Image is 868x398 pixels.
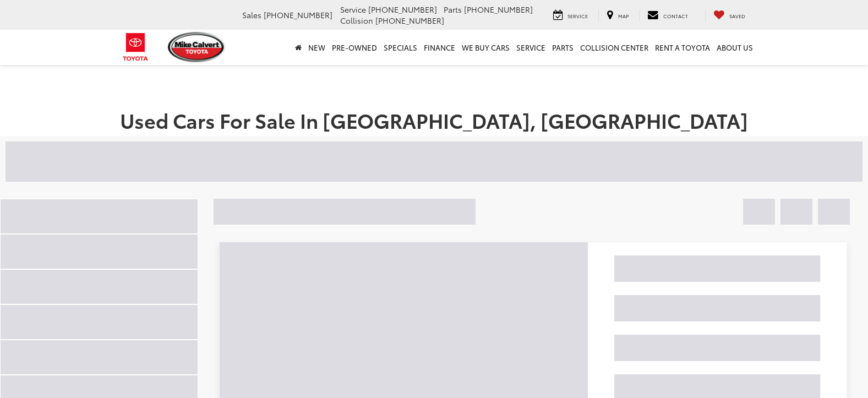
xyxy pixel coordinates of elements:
span: Service [567,12,588,19]
a: Parts [549,30,577,65]
a: Finance [421,30,458,65]
span: Sales [242,9,261,20]
a: Service [545,9,596,21]
span: Map [618,12,629,19]
a: WE BUY CARS [458,30,513,65]
a: New [305,30,329,65]
span: [PHONE_NUMBER] [264,9,332,20]
a: Pre-Owned [329,30,380,65]
span: [PHONE_NUMBER] [368,4,437,15]
img: Toyota [115,29,156,65]
a: Contact [639,9,696,21]
span: Service [340,4,366,15]
a: My Saved Vehicles [705,9,754,21]
a: Home [292,30,305,65]
img: Mike Calvert Toyota [168,32,226,62]
span: [PHONE_NUMBER] [375,15,444,26]
a: Specials [380,30,421,65]
span: [PHONE_NUMBER] [464,4,533,15]
a: Map [598,9,637,21]
span: Collision [340,15,373,26]
a: Collision Center [577,30,652,65]
span: Saved [729,12,745,19]
a: Rent a Toyota [652,30,713,65]
span: Contact [663,12,688,19]
span: Parts [444,4,462,15]
a: About Us [713,30,756,65]
a: Service [513,30,549,65]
